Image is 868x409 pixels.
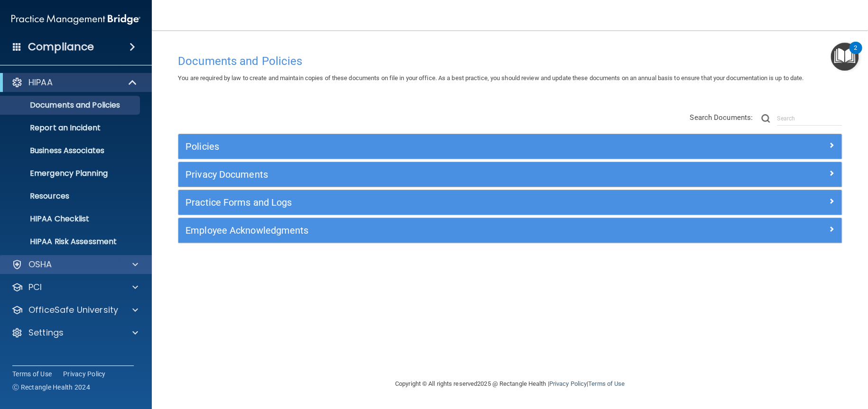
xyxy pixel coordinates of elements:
h4: Compliance [28,40,94,54]
a: Privacy Documents [185,167,834,182]
p: OfficeSafe University [28,304,118,316]
p: Documents and Policies [6,100,136,110]
h5: Employee Acknowledgments [185,225,669,236]
p: HIPAA Risk Assessment [6,237,136,246]
a: Terms of Use [588,380,625,387]
span: You are required by law to create and maintain copies of these documents on file in your office. ... [178,74,803,82]
img: PMB logo [11,10,140,29]
h5: Privacy Documents [185,169,669,180]
a: PCI [11,282,138,293]
a: Practice Forms and Logs [185,195,834,210]
p: Emergency Planning [6,169,136,178]
p: PCI [28,282,42,293]
div: Copyright © All rights reserved 2025 @ Rectangle Health | | [337,369,683,399]
a: HIPAA [11,77,138,88]
p: Resources [6,191,136,201]
h5: Policies [185,141,669,152]
p: Settings [28,327,64,338]
p: OSHA [28,259,52,270]
span: Search Documents: [690,113,753,122]
div: 2 [854,48,857,60]
p: HIPAA Checklist [6,214,136,224]
span: Ⓒ Rectangle Health 2024 [12,382,90,392]
a: OSHA [11,259,138,270]
h5: Practice Forms and Logs [185,197,669,208]
button: Open Resource Center, 2 new notifications [831,43,859,71]
p: Business Associates [6,146,136,155]
p: HIPAA [28,77,53,88]
a: Terms of Use [12,369,52,379]
h4: Documents and Policies [178,55,842,67]
a: Privacy Policy [549,380,586,387]
p: Report an Incident [6,123,136,133]
a: Settings [11,327,138,338]
a: Privacy Policy [63,369,106,379]
a: OfficeSafe University [11,304,138,316]
input: Search [777,111,842,126]
a: Employee Acknowledgments [185,223,834,238]
img: ic-search.3b580494.png [761,114,770,123]
a: Policies [185,139,834,154]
